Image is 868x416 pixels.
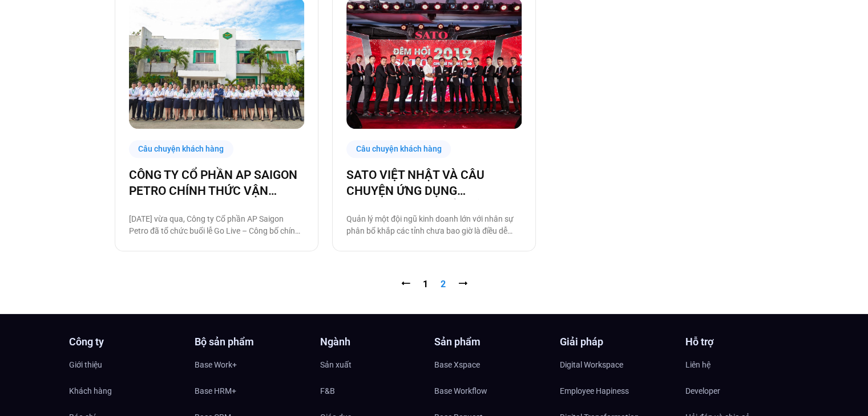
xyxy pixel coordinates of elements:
span: Khách hàng [69,382,112,399]
span: Sản xuất [320,356,352,373]
span: ⭢ [458,279,467,289]
div: Câu chuyện khách hàng [346,140,451,158]
a: SATO VIỆT NHẬT VÀ CÂU CHUYỆN ỨNG DỤNG [DOMAIN_NAME] ĐỂ QUẢN LÝ HOẠT ĐỘNG KINH DOANH [346,167,522,199]
p: Quản lý một đội ngũ kinh doanh lớn với nhân sự phân bổ khắp các tỉnh chưa bao giờ là điều dễ dàng... [346,213,522,237]
div: Câu chuyện khách hàng [129,140,234,158]
span: Base Work+ [195,356,237,373]
span: 2 [441,279,446,289]
a: ⭠ [401,279,410,289]
span: Base HRM+ [195,382,236,399]
a: Digital Workspace [560,356,674,373]
a: Giới thiệu [69,356,183,373]
h4: Công ty [69,337,183,347]
a: CÔNG TY CỔ PHẦN AP SAIGON PETRO CHÍNH THỨC VẬN HÀNH TRÊN NỀN TẢNG [DOMAIN_NAME] [129,167,304,199]
h4: Giải pháp [560,337,674,347]
nav: Pagination [115,278,754,291]
span: F&B [320,382,335,399]
span: Giới thiệu [69,356,102,373]
a: Base Workflow [434,382,548,399]
a: Liên hệ [685,356,800,373]
h4: Ngành [320,337,434,347]
h4: Sản phẩm [434,337,548,347]
a: Base Xspace [434,356,548,373]
a: Sản xuất [320,356,434,373]
a: Developer [685,382,800,399]
span: Digital Workspace [560,356,623,373]
p: [DATE] vừa qua, Công ty Cổ phần AP Saigon Petro đã tổ chức buổi lễ Go Live – Công bố chính thức t... [129,213,304,237]
a: Base HRM+ [195,382,309,399]
a: F&B [320,382,434,399]
span: Base Xspace [434,356,480,373]
span: Base Workflow [434,382,487,399]
h4: Bộ sản phẩm [195,337,309,347]
a: Employee Hapiness [560,382,674,399]
span: Developer [685,382,720,399]
a: Khách hàng [69,382,183,399]
h4: Hỗ trợ [685,337,800,347]
a: 1 [423,279,428,289]
a: Base Work+ [195,356,309,373]
span: Liên hệ [685,356,710,373]
span: Employee Hapiness [560,382,629,399]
